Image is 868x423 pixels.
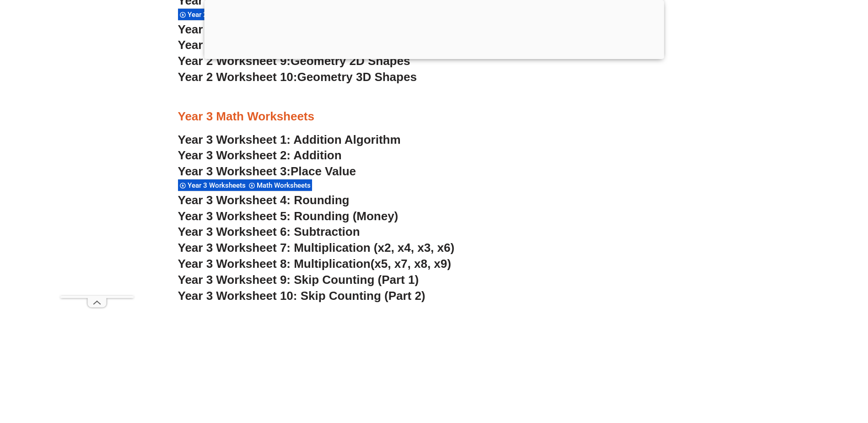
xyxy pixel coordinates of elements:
a: Year 2 Worksheet 9:Geometry 2D Shapes [178,54,410,68]
span: Year 2 Worksheet 9: [178,54,291,68]
div: Math Worksheets [247,179,312,191]
a: Year 3 Worksheet 10: Skip Counting (Part 2) [178,289,426,303]
a: Year 3 Worksheet 9: Skip Counting (Part 1) [178,273,419,287]
span: Year 2 Worksheet 10: [178,70,297,84]
a: Year 2 Worksheet 7:Mixed Addition & Subtraction [178,22,457,36]
span: (x5, x7, x8, x9) [371,257,451,271]
div: Year 2 Worksheets [178,8,247,21]
span: Year 2 Worksheets [188,11,248,19]
a: Year 3 Worksheet 5: Rounding (Money) [178,209,399,223]
span: Year 3 Worksheet 8: Multiplication [178,257,371,271]
span: Year 3 Worksheets [188,181,248,190]
a: Year 3 Worksheet 4: Rounding [178,193,350,207]
span: Math Worksheets [257,181,313,190]
span: Place Value [291,164,356,178]
span: Geometry 2D Shapes [291,54,410,68]
a: Year 3 Worksheet 2: Addition [178,148,342,162]
span: Geometry 3D Shapes [297,70,416,84]
span: Year 3 Worksheet 3: [178,164,291,178]
iframe: Advertisement [60,21,134,296]
span: Year 2 Worksheet 7: [178,22,291,36]
div: Year 3 Worksheets [178,179,247,191]
a: Year 2 Worksheet 8:Telling Time [178,38,359,52]
a: Year 3 Worksheet 6: Subtraction [178,225,360,239]
a: Year 2 Worksheet 10:Geometry 3D Shapes [178,70,417,84]
a: Year 3 Worksheet 1: Addition Algorithm [178,133,401,146]
a: Year 3 Worksheet 7: Multiplication (x2, x4, x3, x6) [178,241,455,255]
a: Year 3 Worksheet 3:Place Value [178,164,356,178]
h3: Year 3 Math Worksheets [178,109,690,125]
iframe: Chat Widget [716,320,868,423]
span: Year 2 Worksheet 8: [178,38,291,52]
a: Year 3 Worksheet 8: Multiplication(x5, x7, x8, x9) [178,257,451,271]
